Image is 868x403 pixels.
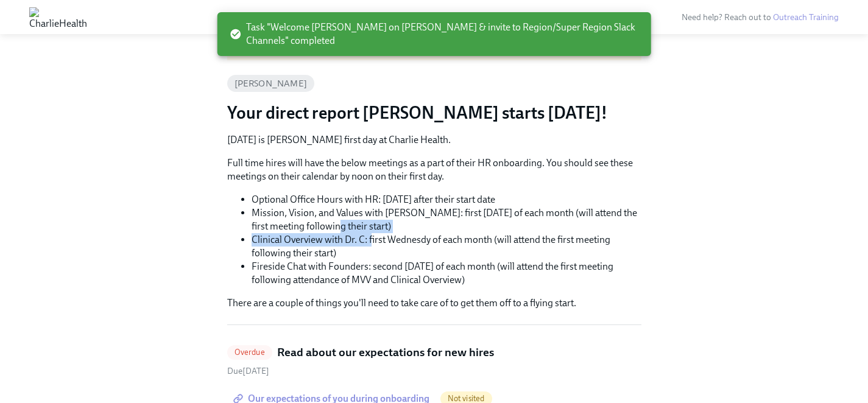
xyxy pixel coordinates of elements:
span: Need help? Reach out to [682,12,839,23]
span: [PERSON_NAME] [227,79,315,88]
li: Fireside Chat with Founders: second [DATE] of each month (will attend the first meeting following... [252,260,641,287]
span: Task "Welcome [PERSON_NAME] on [PERSON_NAME] & invite to Region/Super Region Slack Channels" comp... [229,21,641,47]
span: Saturday, September 20th 2025, 10:00 am [227,366,269,376]
li: Optional Office Hours with HR: [DATE] after their start date [252,193,641,206]
img: CharlieHealth [29,7,87,27]
p: [DATE] is [PERSON_NAME] first day at Charlie Health. [227,133,641,147]
h5: Read about our expectations for new hires [277,345,494,360]
p: Full time hires will have the below meetings as a part of their HR onboarding. You should see the... [227,156,641,183]
li: Clinical Overview with Dr. C: first Wednesdy of each month (will attend the first meeting followi... [252,233,641,260]
p: There are a couple of things you'll need to take care of to get them off to a flying start. [227,296,641,310]
h3: Your direct report [PERSON_NAME] starts [DATE]! [227,102,641,124]
a: Outreach Training [773,12,839,23]
li: Mission, Vision, and Values with [PERSON_NAME]: first [DATE] of each month (will attend the first... [252,206,641,233]
a: OverdueRead about our expectations for new hiresDue[DATE] [227,345,641,377]
span: Not visited [440,394,492,403]
span: Overdue [227,348,272,357]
